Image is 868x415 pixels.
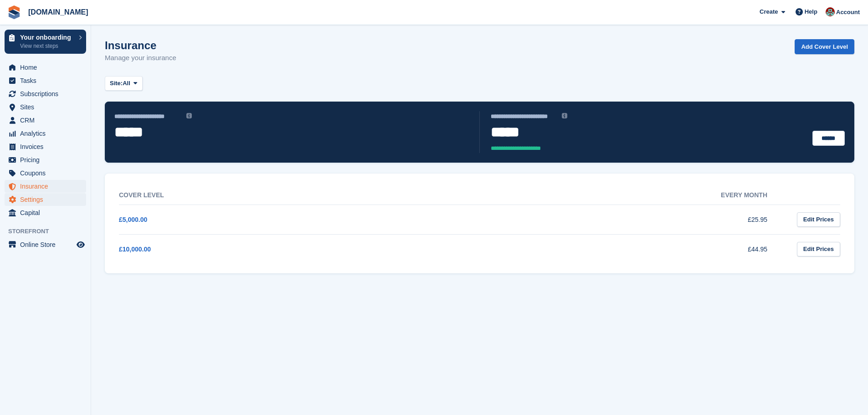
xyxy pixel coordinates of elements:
[797,212,840,227] a: Edit Prices
[110,79,123,88] span: Site:
[105,39,176,51] h1: Insurance
[25,5,92,20] a: [DOMAIN_NAME]
[5,61,86,74] a: menu
[5,238,86,251] a: menu
[20,140,75,153] span: Invoices
[5,30,86,54] a: Your onboarding View next steps
[20,42,74,50] p: View next steps
[119,246,151,253] a: £10,000.00
[186,113,192,118] img: icon-info-grey-7440780725fd019a000dd9b08b2336e03edf1995a4989e88bcd33f0948082b44.svg
[20,114,75,127] span: CRM
[20,206,75,219] span: Capital
[5,154,86,166] a: menu
[5,193,86,206] a: menu
[8,227,91,236] span: Storefront
[7,5,21,19] img: stora-icon-8386f47178a22dfd0bd8f6a31ec36ba5ce8667c1dd55bd0f319d3a0aa187defe.svg
[5,114,86,127] a: menu
[105,76,143,91] button: Site: All
[797,242,840,257] a: Edit Prices
[119,216,147,223] a: £5,000.00
[20,180,75,193] span: Insurance
[452,234,786,264] td: £44.95
[5,206,86,219] a: menu
[5,140,86,153] a: menu
[5,127,86,140] a: menu
[123,79,130,88] span: All
[5,167,86,179] a: menu
[562,113,567,118] img: icon-info-grey-7440780725fd019a000dd9b08b2336e03edf1995a4989e88bcd33f0948082b44.svg
[119,186,452,205] th: Cover Level
[805,7,817,16] span: Help
[20,87,75,100] span: Subscriptions
[452,205,786,234] td: £25.95
[105,53,176,63] p: Manage your insurance
[836,8,860,17] span: Account
[20,154,75,166] span: Pricing
[452,186,786,205] th: Every month
[20,74,75,87] span: Tasks
[75,239,86,250] a: Preview store
[795,39,854,54] a: Add Cover Level
[20,238,75,251] span: Online Store
[20,127,75,140] span: Analytics
[20,167,75,179] span: Coupons
[5,74,86,87] a: menu
[20,101,75,113] span: Sites
[20,193,75,206] span: Settings
[760,7,778,16] span: Create
[20,61,75,74] span: Home
[5,180,86,193] a: menu
[5,87,86,100] a: menu
[826,7,835,16] img: Will Dougan
[20,34,74,41] p: Your onboarding
[5,101,86,113] a: menu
